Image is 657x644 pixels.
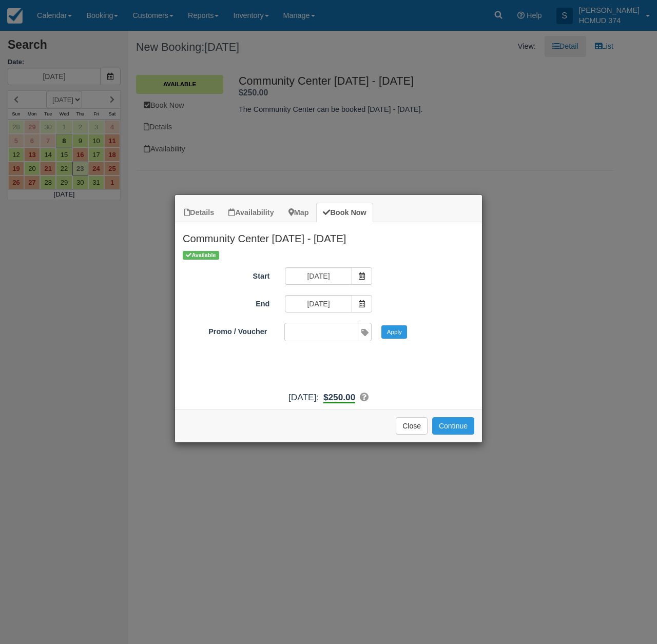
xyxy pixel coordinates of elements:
[282,203,316,223] a: Map
[175,267,277,282] label: Start
[175,323,275,337] label: Promo / Voucher
[222,203,280,223] a: Availability
[183,251,219,260] span: Available
[175,391,482,404] div: :
[432,417,474,435] button: Add to Booking
[175,295,277,309] label: End
[323,392,355,403] b: $250.00
[316,203,373,223] a: Book Now
[178,203,221,223] a: Details
[396,417,428,435] button: Close
[381,325,407,339] button: Apply
[175,222,482,249] h2: Community Center [DATE] - [DATE]
[175,222,482,403] div: Item Modal
[288,392,316,402] span: [DATE]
